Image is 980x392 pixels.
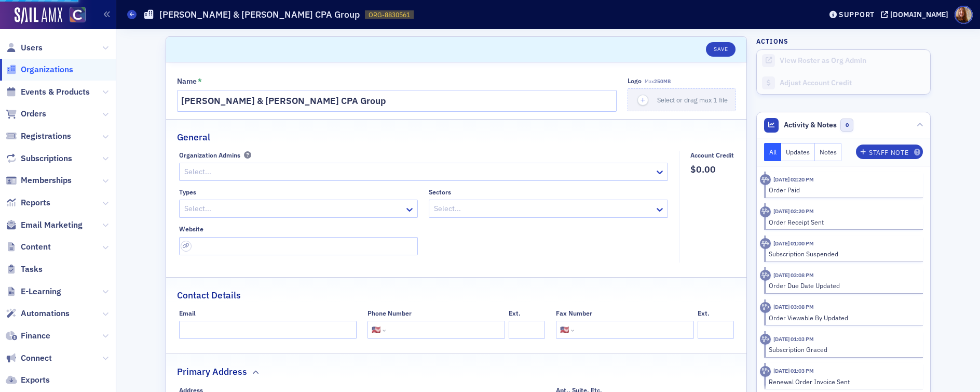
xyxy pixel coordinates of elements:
[773,176,814,183] time: 5/6/2025 02:20 PM
[760,270,771,281] div: Activity
[6,264,43,275] a: Tasks
[177,365,247,378] h2: Primary Address
[21,175,72,186] span: Memberships
[21,219,83,231] span: Email Marketing
[509,309,521,317] div: Ext.
[757,72,930,94] a: Adjust Account Credit
[645,78,671,85] span: Max
[367,309,412,317] div: Phone Number
[769,345,916,354] div: Subscription Graced
[769,249,916,258] div: Subscription Suspended
[690,151,734,159] div: Account Credit
[6,286,61,297] a: E-Learning
[628,77,642,85] div: Logo
[760,238,771,249] div: Activity
[560,324,569,335] div: 🇺🇸
[6,42,43,54] a: Users
[890,10,948,19] div: [DOMAIN_NAME]
[21,308,70,319] span: Automations
[6,308,70,319] a: Automations
[6,197,50,208] a: Reports
[6,330,50,342] a: Finance
[21,42,43,54] span: Users
[21,374,50,386] span: Exports
[773,303,814,310] time: 1/7/2025 03:08 PM
[21,153,72,164] span: Subscriptions
[6,352,52,364] a: Connect
[556,309,592,317] div: Fax Number
[657,96,728,104] span: Select or drag max 1 file
[760,334,771,345] div: Activity
[764,143,782,161] button: All
[628,88,736,111] button: Select or drag max 1 file
[21,330,50,342] span: Finance
[869,150,908,155] div: Staff Note
[760,174,771,185] div: Activity
[159,8,360,21] h1: [PERSON_NAME] & [PERSON_NAME] CPA Group
[21,286,61,297] span: E-Learning
[179,309,196,317] div: Email
[21,352,52,364] span: Connect
[769,217,916,227] div: Order Receipt Sent
[429,188,451,196] div: Sectors
[760,206,771,217] div: Activity
[840,119,853,132] span: 0
[177,289,241,302] h2: Contact Details
[21,64,73,75] span: Organizations
[773,367,814,374] time: 1/7/2025 01:03 PM
[780,79,925,88] div: Adjust Account Credit
[21,108,46,120] span: Orders
[773,240,814,247] time: 3/8/2025 01:00 PM
[198,77,202,86] abbr: This field is required
[781,143,815,161] button: Updates
[62,7,86,24] a: View Homepage
[6,153,72,164] a: Subscriptions
[369,10,410,19] span: ORG-8830561
[6,64,73,75] a: Organizations
[179,225,203,233] div: Website
[6,108,46,120] a: Orders
[6,130,71,142] a: Registrations
[21,130,71,142] span: Registrations
[784,120,837,130] span: Activity & Notes
[769,313,916,322] div: Order Viewable By Updated
[21,241,51,253] span: Content
[6,241,51,253] a: Content
[70,7,86,23] img: SailAMX
[815,143,842,161] button: Notes
[179,151,240,159] div: Organization Admins
[769,377,916,386] div: Renewal Order Invoice Sent
[654,78,671,85] span: 250MB
[769,281,916,290] div: Order Due Date Updated
[177,130,210,144] h2: General
[690,163,734,176] span: $0.00
[177,77,197,86] div: Name
[6,86,90,98] a: Events & Products
[21,264,43,275] span: Tasks
[773,335,814,343] time: 1/7/2025 01:03 PM
[856,145,923,159] button: Staff Note
[769,185,916,194] div: Order Paid
[179,188,196,196] div: Types
[15,7,62,24] img: SailAMX
[6,374,50,386] a: Exports
[21,86,90,98] span: Events & Products
[706,42,736,57] button: Save
[955,6,973,24] span: Profile
[6,175,72,186] a: Memberships
[756,36,788,46] h4: Actions
[773,271,814,279] time: 1/7/2025 03:08 PM
[773,207,814,215] time: 5/6/2025 02:20 PM
[6,219,83,231] a: Email Marketing
[372,324,380,335] div: 🇺🇸
[760,366,771,377] div: Activity
[881,11,952,18] button: [DOMAIN_NAME]
[839,10,875,19] div: Support
[760,302,771,313] div: Activity
[21,197,50,208] span: Reports
[698,309,710,317] div: Ext.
